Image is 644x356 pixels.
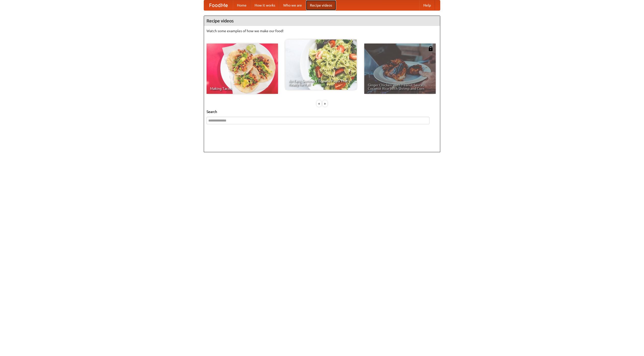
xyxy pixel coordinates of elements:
a: Help [419,0,435,10]
span: An Easy, Summery Tomato Pasta That's Ready for Fall [289,79,353,86]
h4: Recipe videos [204,16,440,26]
a: FoodMe [204,0,233,10]
img: 483408.png [428,46,433,51]
div: » [323,100,327,107]
a: Making Tacos [207,44,278,94]
p: Watch some examples of how we make our food! [207,28,437,33]
a: An Easy, Summery Tomato Pasta That's Ready for Fall [285,39,357,90]
a: Who we are [279,0,306,10]
h5: Search [207,109,437,114]
div: « [317,100,321,107]
a: How it works [251,0,279,10]
a: Recipe videos [306,0,336,10]
a: Home [233,0,251,10]
span: Making Tacos [210,87,274,90]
